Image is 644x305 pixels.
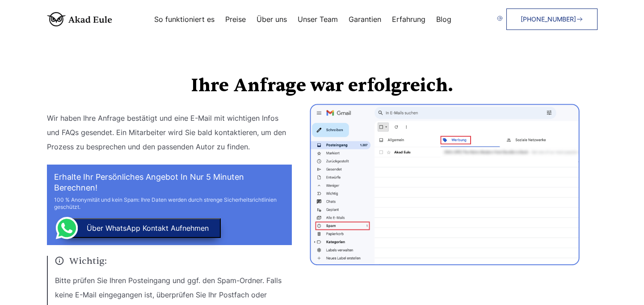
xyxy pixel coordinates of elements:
[298,16,338,23] a: Unser Team
[55,256,292,266] span: Wichtig:
[506,8,598,30] a: [PHONE_NUMBER]
[497,16,503,21] img: email
[54,172,285,193] h2: Erhalte Ihr persönliches Angebot in nur 5 Minuten berechnen!
[54,196,285,211] div: 100 % Anonymität und kein Spam: Ihre Daten werden durch strenge Sicherheitsrichtlinien geschützt.
[310,104,580,265] img: thanks
[349,16,381,23] a: Garantien
[47,12,112,26] img: logo
[47,77,598,95] h1: Ihre Anfrage war erfolgreich.
[436,16,451,23] a: Blog
[257,16,287,23] a: Über uns
[521,16,576,23] span: [PHONE_NUMBER]
[61,218,221,238] button: über WhatsApp Kontakt aufnehmen
[154,16,215,23] a: So funktioniert es
[392,16,425,23] a: Erfahrung
[225,16,246,23] a: Preise
[47,111,292,154] p: Wir haben Ihre Anfrage bestätigt und eine E-Mail mit wichtigen Infos und FAQs gesendet. Ein Mitar...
